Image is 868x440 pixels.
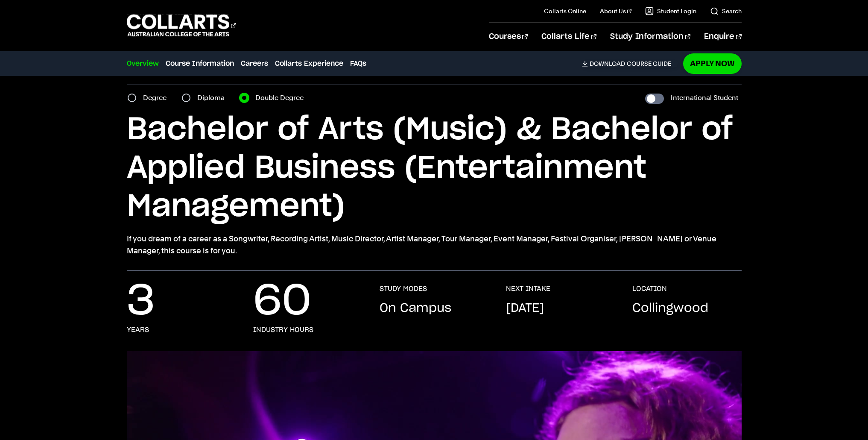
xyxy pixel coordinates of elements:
a: Collarts Online [544,7,586,15]
h3: LOCATION [632,285,667,293]
span: Download [590,60,625,67]
h3: industry hours [253,326,313,334]
a: Study Information [610,23,690,51]
p: [DATE] [506,300,544,317]
h3: NEXT INTAKE [506,285,550,293]
a: DownloadCourse Guide [582,60,678,67]
p: Collingwood [632,300,708,317]
h1: Bachelor of Arts (Music) & Bachelor of Applied Business (Entertainment Management) [127,111,742,226]
label: Diploma [197,92,230,104]
a: About Us [600,7,631,15]
a: Courses [489,23,528,51]
a: Collarts Life [541,23,596,51]
div: Go to homepage [127,13,236,38]
p: 3 [127,285,155,319]
h3: STUDY MODES [380,285,427,293]
a: FAQs [350,59,366,69]
a: Search [710,7,742,15]
a: Course Information [166,59,234,69]
a: Student Login [645,7,696,15]
h3: years [127,326,149,334]
p: 60 [253,285,311,319]
p: On Campus [380,300,451,317]
a: Careers [241,59,268,69]
label: Double Degree [255,92,309,104]
p: If you dream of a career as a Songwriter, Recording Artist, Music Director, Artist Manager, Tour ... [127,233,742,257]
a: Overview [127,59,159,69]
label: Degree [143,92,172,104]
a: Collarts Experience [275,59,343,69]
a: Enquire [704,23,741,51]
a: Apply Now [683,53,742,73]
label: International Student [671,92,738,104]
